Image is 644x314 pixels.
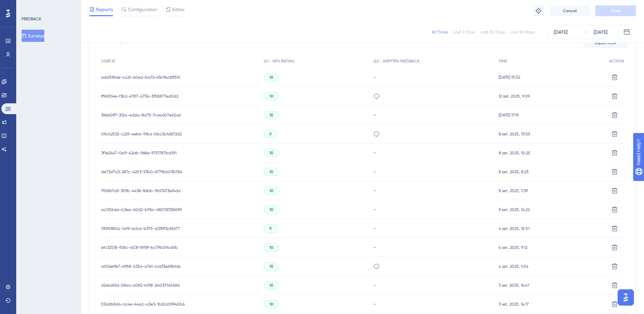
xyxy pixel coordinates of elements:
[595,5,636,16] button: Save
[373,74,492,80] div: -
[101,169,182,175] span: de73d7a3-287c-4253-93b0-6779bb03b784
[101,264,181,269] span: a006e9b7-4958-4354-a761-cc633e69b1ab
[101,283,180,288] span: d24b6f2d-584a-4082-b918-2a0371d416f4
[499,94,530,99] span: 12 set. 2025, 9:09
[101,245,178,250] span: efc32518-f08c-453f-8939-bc79b0f4c81b
[269,283,273,288] span: 10
[101,58,116,64] span: USER ID
[98,37,135,49] span: Latest Responses
[499,75,520,80] span: [DATE] 15:52
[269,169,273,175] span: 10
[101,94,178,99] span: ff9df0ee-f3b2-4787-a73a-3f58877ed0d2
[101,131,182,137] span: 09c42532-c229-4eb4-91ba-0bc3a1d872d2
[499,245,527,250] span: 4 set. 2025, 9:12
[269,112,273,118] span: 10
[101,150,176,156] span: 3f1e2447-0e1f-42db-968e-9751787bd291
[563,8,577,14] span: Cancel
[499,302,529,307] span: 3 set. 2025, 14:17
[96,5,113,14] span: Reports
[595,40,616,46] span: Export CSV
[269,226,272,231] span: 9
[101,302,185,307] span: 556db8d4-cc4e-44ac-a3e3-1b2ca59940b6
[101,207,182,212] span: ac125b6a-b3ee-40d2-b93a-d8013f336089
[432,29,448,35] div: All Times
[269,302,273,307] span: 10
[510,29,534,35] div: Last 90 Days
[373,206,492,213] div: -
[594,28,607,36] div: [DATE]
[609,58,624,64] span: ACTION
[499,283,529,288] span: 3 set. 2025, 16:47
[16,2,42,10] span: Need Help?
[101,226,180,231] span: 7890980a-1af9-4cbd-b375-d339f3c65677
[172,5,185,14] span: Editor
[101,75,180,80] span: add5f8de-ca2f-40ed-ba76-63c94c8ff5f2
[583,37,627,48] button: Export CSV
[499,58,507,64] span: TIME
[616,287,636,308] iframe: UserGuiding AI Assistant Launcher
[499,188,528,193] span: 8 set. 2025, 7:39
[499,112,519,118] span: [DATE] 17:19
[373,150,492,156] div: -
[373,244,492,251] div: -
[22,30,44,42] button: Surveys
[101,188,181,193] span: 7f08b7c8-359b-4438-86bb-9fd7b73ef4da
[499,131,530,137] span: 8 set. 2025, 13:05
[499,169,528,175] span: 8 set. 2025, 8:23
[373,187,492,194] div: -
[269,245,273,250] span: 10
[373,301,492,307] div: -
[269,94,273,99] span: 10
[480,29,505,35] div: Last 30 Days
[373,225,492,232] div: -
[499,226,529,231] span: 4 set. 2025, 15:51
[611,8,620,14] span: Save
[269,207,273,212] span: 10
[269,264,273,269] span: 10
[499,264,528,269] span: 4 set. 2025, 1:04
[554,28,568,36] div: [DATE]
[269,75,273,80] span: 10
[373,282,492,288] div: -
[373,112,492,118] div: -
[549,5,590,16] button: Cancel
[128,5,158,14] span: Configuration
[453,29,475,35] div: Last 7 Days
[373,58,420,64] span: Q2 - WRITTEN FEEDBACK
[269,188,273,193] span: 10
[499,207,530,212] span: 5 set. 2025, 14:22
[22,16,41,22] div: FEEDBACK
[373,168,492,175] div: -
[264,58,294,64] span: Q1 - NPS RATING
[101,112,181,118] span: 396d0ff7-312a-4dda-8d75-7c4b607e45a6
[269,131,272,137] span: 9
[499,150,530,156] span: 8 set. 2025, 10:25
[269,150,273,156] span: 10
